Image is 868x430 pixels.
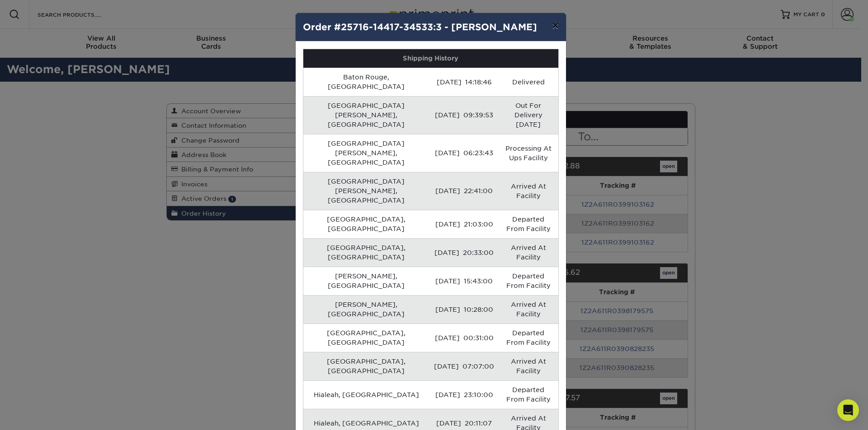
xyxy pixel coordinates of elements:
td: [PERSON_NAME], [GEOGRAPHIC_DATA] [303,267,430,295]
td: [PERSON_NAME], [GEOGRAPHIC_DATA] [303,295,430,324]
td: [GEOGRAPHIC_DATA], [GEOGRAPHIC_DATA] [303,352,430,380]
td: [DATE] 06:23:43 [429,134,499,172]
td: [GEOGRAPHIC_DATA][PERSON_NAME], [GEOGRAPHIC_DATA] [303,134,430,172]
td: Departed From Facility [499,267,558,295]
td: Arrived At Facility [499,295,558,324]
td: [DATE] 20:33:00 [429,238,499,267]
td: [DATE] 21:03:00 [429,210,499,238]
td: Arrived At Facility [499,238,558,267]
button: × [545,13,566,38]
td: [GEOGRAPHIC_DATA], [GEOGRAPHIC_DATA] [303,324,430,352]
td: Arrived At Facility [499,172,558,210]
div: Open Intercom Messenger [837,399,859,421]
th: Shipping History [303,49,558,68]
td: Departed From Facility [499,380,558,409]
td: [DATE] 09:39:53 [429,96,499,134]
td: [GEOGRAPHIC_DATA], [GEOGRAPHIC_DATA] [303,210,430,238]
td: [DATE] 15:43:00 [429,267,499,295]
td: Delivered [499,68,558,96]
td: Arrived At Facility [499,352,558,380]
td: [DATE] 14:18:46 [429,68,499,96]
td: Departed From Facility [499,324,558,352]
td: [GEOGRAPHIC_DATA][PERSON_NAME], [GEOGRAPHIC_DATA] [303,172,430,210]
td: Processing At Ups Facility [499,134,558,172]
h4: Order #25716-14417-34533:3 - [PERSON_NAME] [303,20,559,34]
td: [GEOGRAPHIC_DATA][PERSON_NAME], [GEOGRAPHIC_DATA] [303,96,430,134]
td: Departed From Facility [499,210,558,238]
td: [DATE] 00:31:00 [429,324,499,352]
td: Out For Delivery [DATE] [499,96,558,134]
td: [DATE] 23:10:00 [429,380,499,409]
td: [DATE] 22:41:00 [429,172,499,210]
td: [DATE] 10:28:00 [429,295,499,324]
td: Hialeah, [GEOGRAPHIC_DATA] [303,380,430,409]
td: [GEOGRAPHIC_DATA], [GEOGRAPHIC_DATA] [303,238,430,267]
td: Baton Rouge, [GEOGRAPHIC_DATA] [303,68,430,96]
td: [DATE] 07:07:00 [429,352,499,380]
